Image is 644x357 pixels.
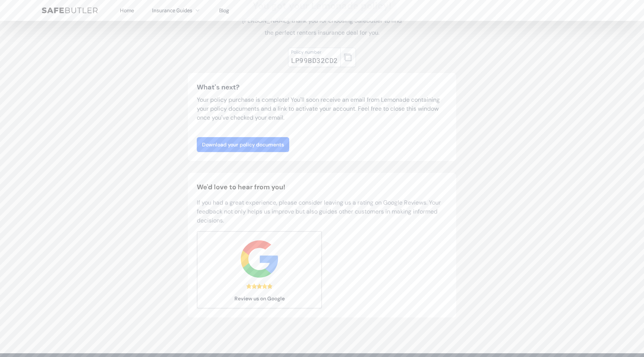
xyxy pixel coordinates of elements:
a: Blog [219,7,229,14]
div: LP99BD32CD2 [291,55,338,66]
div: Policy number [291,49,338,55]
span: Review us on Google [197,295,322,302]
button: Insurance Guides [152,6,201,15]
h2: We'd love to hear from you! [197,182,447,192]
p: If you had a great experience, please consider leaving us a rating on Google Reviews. Your feedba... [197,198,447,225]
h3: What's next? [197,82,447,92]
p: [PERSON_NAME], thank you for choosing SafeButler to find the perfect renters insurance deal for you. [239,15,405,39]
img: SafeButler Text Logo [42,7,98,13]
div: 5.0 [246,284,272,289]
img: google.svg [241,240,278,278]
a: Review us on Google [197,231,322,309]
p: Your policy purchase is complete! You'll soon receive an email from Lemonade containing your poli... [197,95,447,122]
a: Download your policy documents [197,137,289,152]
a: Home [120,7,134,14]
